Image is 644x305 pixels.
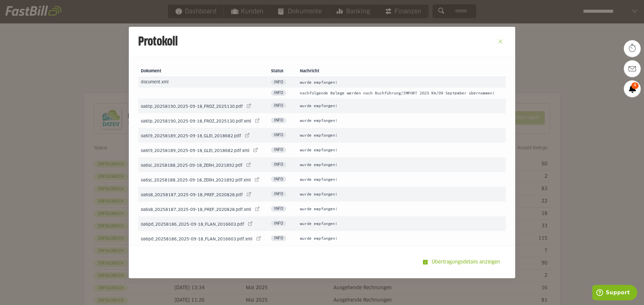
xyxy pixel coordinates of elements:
td: wurde empfangen! [297,157,506,172]
span: oa6pd_20258186_2025-09-18_FLAN_2016603.pdf [141,223,244,227]
sl-icon-button: oa6sc_20258188_2025-09-18_ZERH_2021892.pdf [244,160,253,169]
span: Info [271,191,286,197]
td: wurde empfangen! [297,113,506,128]
td: wurde empfangen! [297,187,506,202]
span: oa6tp_20258190_2025-09-18_FROZ_2025130.pdf.xml [141,120,251,124]
span: Info [271,90,286,96]
span: oa6pd_20258186_2025-09-18_FLAN_2016603.pdf.xml [141,237,253,241]
span: oa6t9_20258189_2025-09-18_GLEI_2018682.pdf.xml [141,149,250,153]
span: 4 [631,82,639,89]
sl-icon-button: oa6s8_20258187_2025-09-18_PREF_2020828.pdf.xml [253,204,262,214]
td: wurde empfangen! [297,172,506,187]
td: nachfolgende Belege werden nach Buchführung/IMPORT 2025 RA/09 September übernommen! [297,88,506,98]
span: Info [271,118,286,123]
td: wurde empfangen! [297,143,506,157]
sl-button: Übertragungsdetails anzeigen [419,255,506,269]
th: Dokument [138,66,268,77]
span: oa6sc_20258188_2025-09-18_ZERH_2021892.pdf [141,164,243,168]
span: oa6t9_20258189_2025-09-18_GLEI_2018682.pdf [141,134,241,138]
sl-icon-button: oa6tp_20258190_2025-09-18_FROZ_2025130.pdf [244,101,254,110]
sl-icon-button: oa6s8_20258187_2025-09-18_PREF_2020828.pdf [244,189,254,199]
span: Info [271,103,286,108]
span: Info [271,176,286,182]
td: wurde empfangen! [297,216,506,231]
td: wurde empfangen! [297,202,506,216]
a: 4 [624,80,641,97]
iframe: Öffnet ein Widget, in dem Sie weitere Informationen finden [592,285,637,302]
span: Info [271,147,286,153]
span: Info [271,132,286,138]
span: oa6sc_20258188_2025-09-18_ZERH_2021892.pdf.xml [141,178,251,182]
sl-icon-button: oa6pd_20258186_2025-09-18_FLAN_2016603.pdf [246,219,255,228]
sl-icon-button: oa6pd_20258186_2025-09-18_FLAN_2016603.pdf.xml [254,234,263,243]
td: wurde empfangen! [297,128,506,143]
sl-icon-button: oa6sc_20258188_2025-09-18_ZERH_2021892.pdf.xml [252,175,262,184]
sl-icon-button: oa6tp_20258190_2025-09-18_FROZ_2025130.pdf.xml [253,116,262,125]
sl-icon-button: oa6t9_20258189_2025-09-18_GLEI_2018682.pdf [243,131,252,140]
span: Info [271,221,286,226]
span: document.xml [141,80,169,84]
th: Status [268,66,297,77]
td: wurde empfangen! [297,77,506,88]
td: wurde empfangen! [297,98,506,113]
sl-icon-button: oa6t9_20258189_2025-09-18_GLEI_2018682.pdf.xml [251,145,260,155]
span: oa6tp_20258190_2025-09-18_FROZ_2025130.pdf [141,105,243,109]
td: wurde empfangen! [297,231,506,246]
span: Info [271,162,286,167]
th: Nachricht [297,66,506,77]
span: Info [271,79,286,85]
span: Info [271,206,286,212]
span: oa6s8_20258187_2025-09-18_PREF_2020828.pdf.xml [141,208,251,212]
span: Info [271,235,286,241]
span: oa6s8_20258187_2025-09-18_PREF_2020828.pdf [141,193,243,197]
